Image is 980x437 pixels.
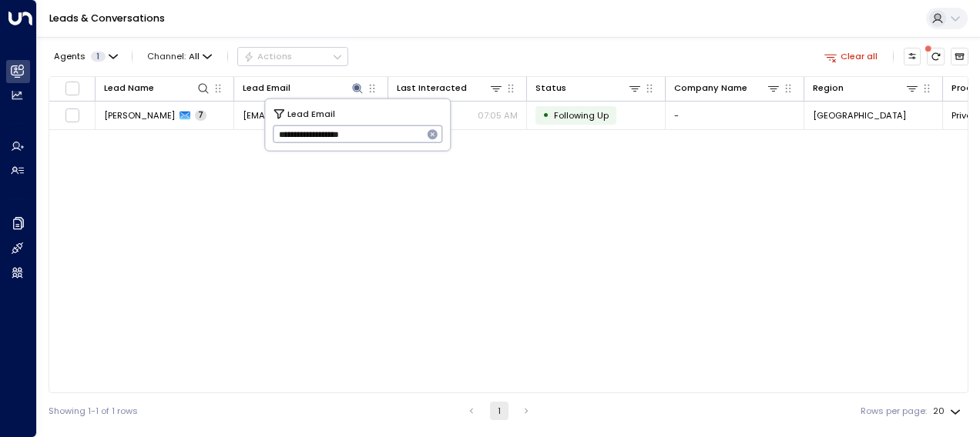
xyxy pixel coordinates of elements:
[535,81,566,95] div: Status
[397,81,503,95] div: Last Interacted
[243,81,290,95] div: Lead Email
[54,52,86,61] span: Agents
[104,81,154,95] div: Lead Name
[91,52,106,62] span: 1
[861,405,927,418] label: Rows per page:
[542,105,549,125] div: •
[674,81,747,95] div: Company Name
[819,48,883,65] button: Clear all
[195,110,206,121] span: 7
[535,81,642,95] div: Status
[490,402,508,420] button: page 1
[243,81,364,95] div: Lead Email
[287,106,335,120] span: Lead Email
[554,109,609,122] span: Following Up
[813,81,844,95] div: Region
[927,48,945,65] span: There are new threads available. Refresh the grid to view the latest updates.
[65,108,80,123] span: Toggle select row
[49,12,165,25] a: Leads & Conversations
[104,109,175,122] span: Nicholas Mercer
[49,48,122,65] button: Agents1
[461,402,536,420] nav: pagination navigation
[933,402,964,421] div: 20
[813,81,919,95] div: Region
[243,51,292,62] div: Actions
[143,48,217,65] span: Channel:
[237,47,348,65] button: Actions
[243,109,379,122] span: mercern85@gmail.com
[674,81,780,95] div: Company Name
[189,52,200,62] span: All
[478,109,518,122] p: 07:05 AM
[104,81,210,95] div: Lead Name
[237,47,348,65] div: Button group with a nested menu
[143,48,217,65] button: Channel:All
[397,81,467,95] div: Last Interacted
[813,109,906,122] span: Brighton
[65,81,80,96] span: Toggle select all
[904,48,921,65] button: Customize
[666,102,804,128] td: -
[951,48,968,65] button: Archived Leads
[49,405,138,418] div: Showing 1-1 of 1 rows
